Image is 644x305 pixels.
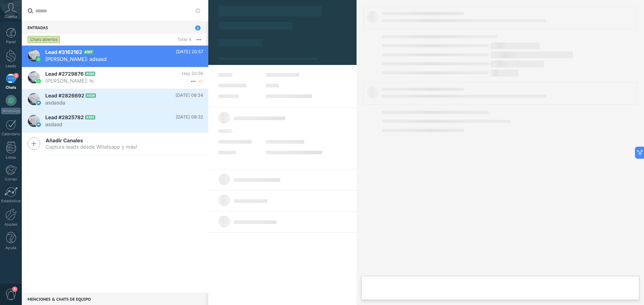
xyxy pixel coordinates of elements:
div: Correo [1,177,21,181]
span: [DATE] 08:32 [176,114,203,121]
span: Captura leads desde Whatsapp y más! [46,144,137,150]
span: Lead #2825782 [45,114,84,121]
span: Lead #2826692 [45,92,84,99]
div: Ajustes [1,222,21,227]
span: A105 [85,115,95,120]
span: [DATE] 08:34 [175,92,203,99]
img: onlinechat.svg [36,100,41,105]
span: 3 [195,25,201,30]
span: A106 [86,93,96,98]
span: Cuenta [5,14,17,19]
span: A100 [85,72,95,76]
a: Lead #3162162 A107 [DATE] 20:57 [PERSON_NAME]: adsasd [22,46,208,67]
span: [PERSON_NAME]: adsasd [45,56,191,62]
span: asdasd [45,121,191,128]
img: waba.svg [36,79,41,83]
div: Leads [1,64,21,68]
span: A107 [84,50,94,54]
span: Añadir Canales [46,137,137,144]
span: 3 [13,73,19,78]
button: Más [192,33,206,46]
img: onlinechat.svg [36,122,41,127]
span: [DATE] 20:57 [176,49,203,56]
div: Ayuda [1,246,21,250]
div: WhatsApp [1,108,20,114]
span: Lead #2729876 [45,71,84,77]
a: Lead #2729876 A100 Hoy 20:56 [PERSON_NAME]: hi [22,67,208,89]
div: Chats abiertos [28,35,60,44]
span: [PERSON_NAME]: hi [45,78,191,84]
div: Chats [1,85,21,90]
div: Panel [1,40,21,44]
a: Lead #2826692 A106 [DATE] 08:34 asdasda [22,89,208,110]
div: Total: 4 [175,36,192,43]
div: Menciones & Chats de equipo [22,293,206,305]
div: Entradas [22,21,206,33]
div: Listas [1,155,21,160]
span: asdasda [45,99,191,106]
img: waba.svg [36,57,41,62]
a: Lead #2825782 A105 [DATE] 08:32 asdasd [22,111,208,132]
span: Lead #3162162 [45,49,82,56]
div: Estadísticas [1,199,21,203]
span: Hoy 20:56 [182,71,203,77]
div: Calendario [1,132,21,136]
span: 1 [12,287,17,292]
